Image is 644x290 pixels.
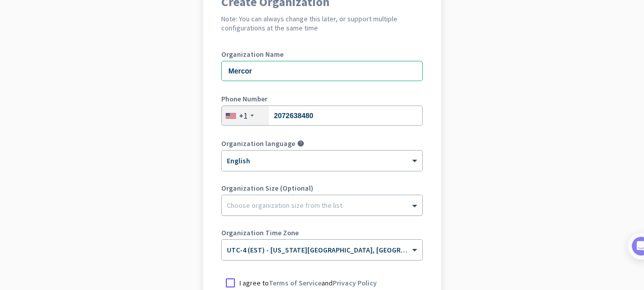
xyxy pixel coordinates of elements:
input: 201-555-0123 [221,105,423,126]
label: Phone Number [221,95,423,102]
div: +1 [239,111,248,121]
p: I agree to and [239,278,377,288]
a: Terms of Service [269,278,321,287]
label: Organization Size (Optional) [221,185,423,192]
label: Organization language [221,140,295,147]
h2: Note: You can always change this later, or support multiple configurations at the same time [221,14,423,32]
i: help [297,140,304,147]
label: Organization Name [221,51,423,58]
input: What is the name of your organization? [221,61,423,81]
label: Organization Time Zone [221,229,423,236]
a: Privacy Policy [333,278,377,287]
